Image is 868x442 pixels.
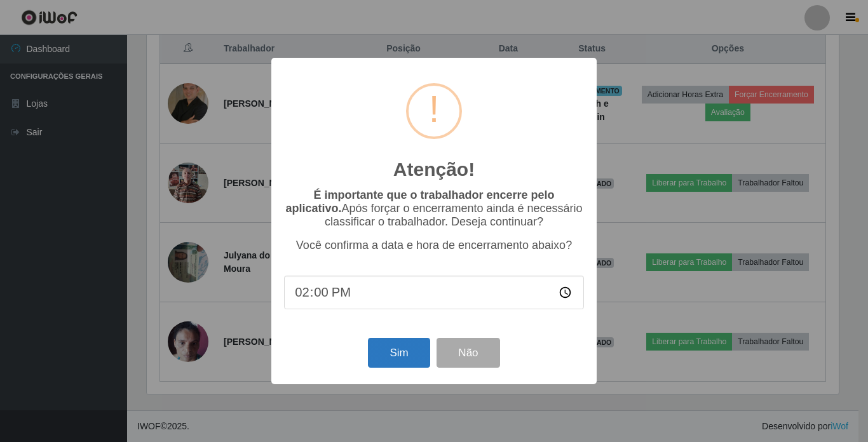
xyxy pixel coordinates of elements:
button: Não [437,338,499,368]
p: Após forçar o encerramento ainda é necessário classificar o trabalhador. Deseja continuar? [284,189,584,229]
b: É importante que o trabalhador encerre pelo aplicativo. [285,189,554,215]
button: Sim [368,338,430,368]
h2: Atenção! [393,158,475,181]
p: Você confirma a data e hora de encerramento abaixo? [284,239,584,252]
